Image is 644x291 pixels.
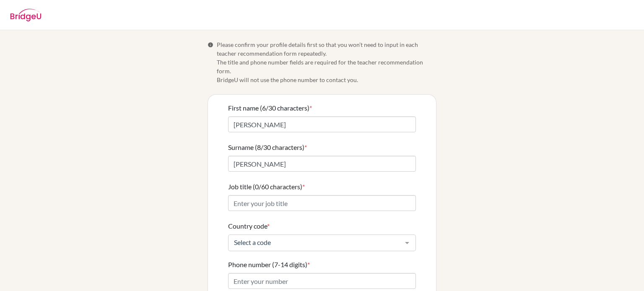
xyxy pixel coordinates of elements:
input: Enter your job title [228,195,416,211]
input: Enter your surname [228,156,416,172]
label: Surname (8/30 characters) [228,142,307,152]
label: Country code [228,221,270,231]
label: Phone number (7-14 digits) [228,260,310,270]
input: Enter your first name [228,116,416,132]
span: Please confirm your profile details first so that you won’t need to input in each teacher recomme... [217,40,436,84]
label: First name (6/30 characters) [228,103,312,113]
img: BridgeU logo [10,9,42,21]
span: Select a code [232,238,399,247]
input: Enter your number [228,273,416,289]
span: Info [208,42,213,48]
label: Job title (0/60 characters) [228,182,305,192]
